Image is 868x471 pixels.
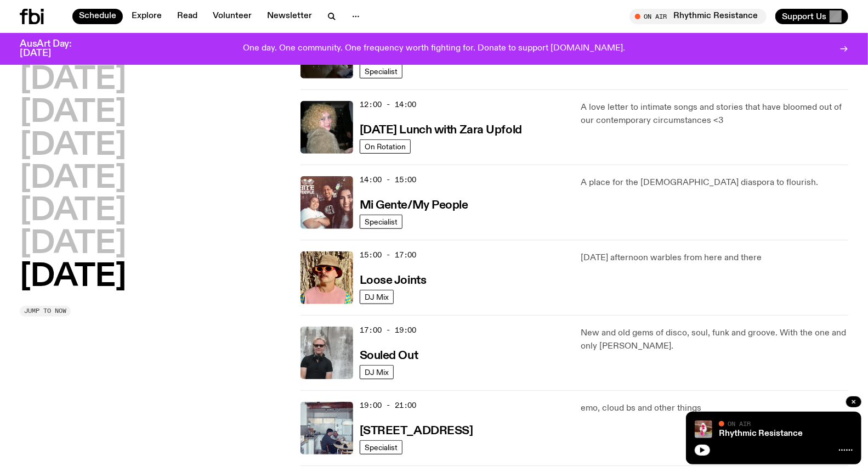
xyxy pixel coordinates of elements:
span: Jump to now [24,308,66,314]
button: [DATE] [20,262,126,293]
img: Pat sits at a dining table with his profile facing the camera. Rhea sits to his left facing the c... [300,402,353,455]
h3: [DATE] Lunch with Zara Upfold [360,125,522,136]
a: Souled Out [360,348,418,362]
h3: [STREET_ADDRESS] [360,425,473,437]
a: Rhythmic Resistance [719,429,803,438]
button: [DATE] [20,65,126,96]
span: Specialist [365,443,398,451]
a: DJ Mix [360,365,394,379]
button: Support Us [775,9,848,24]
a: [STREET_ADDRESS] [360,423,473,437]
a: Specialist [360,64,402,78]
p: A love letter to intimate songs and stories that have bloomed out of our contemporary circumstanc... [581,101,848,127]
button: On AirRhythmic Resistance [629,9,767,24]
button: [DATE] [20,196,126,227]
h3: AusArt Day: [DATE] [20,40,90,58]
span: DJ Mix [365,293,389,301]
a: Specialist [360,215,402,229]
a: Explore [125,9,168,24]
p: One day. One community. One frequency worth fighting for. Donate to support [DOMAIN_NAME]. [243,44,625,54]
span: Specialist [365,217,398,226]
a: [DATE] Lunch with Zara Upfold [360,122,522,136]
p: New and old gems of disco, soul, funk and groove. With the one and only [PERSON_NAME]. [581,327,848,353]
a: Volunteer [206,9,258,24]
span: On Rotation [365,142,406,150]
a: Read [171,9,204,24]
p: A place for the [DEMOGRAPHIC_DATA] diaspora to flourish. [581,176,848,189]
a: Newsletter [260,9,319,24]
img: Tyson stands in front of a paperbark tree wearing orange sunglasses, a suede bucket hat and a pin... [300,251,353,304]
a: Schedule [72,9,123,24]
h3: Mi Gente/My People [360,200,468,211]
span: On Air [728,420,751,427]
img: Stephen looks directly at the camera, wearing a black tee, black sunglasses and headphones around... [300,327,353,379]
h3: Loose Joints [360,275,427,287]
p: emo, cloud bs and other things [581,402,848,415]
img: A digital camera photo of Zara looking to her right at the camera, smiling. She is wearing a ligh... [300,101,353,154]
span: Specialist [365,67,398,75]
h3: Souled Out [360,350,418,362]
a: Specialist [360,440,402,455]
a: Mi Gente/My People [360,198,468,211]
span: 19:00 - 21:00 [360,400,417,411]
button: [DATE] [20,131,126,161]
span: Support Us [782,12,826,21]
a: Loose Joints [360,273,427,287]
img: Attu crouches on gravel in front of a brown wall. They are wearing a white fur coat with a hood, ... [695,420,712,438]
button: Jump to now [20,306,71,317]
span: 17:00 - 19:00 [360,325,417,335]
span: 15:00 - 17:00 [360,250,417,260]
button: [DATE] [20,229,126,260]
a: On Rotation [360,139,411,154]
button: [DATE] [20,98,126,128]
a: DJ Mix [360,290,394,304]
p: [DATE] afternoon warbles from here and there [581,251,848,265]
button: [DATE] [20,164,126,194]
span: DJ Mix [365,368,389,376]
span: 12:00 - 14:00 [360,99,417,110]
span: 14:00 - 15:00 [360,175,417,185]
